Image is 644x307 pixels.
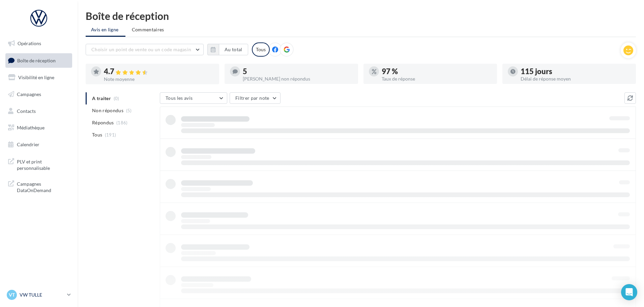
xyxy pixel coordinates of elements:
span: Médiathèque [17,125,45,130]
a: Calendrier [4,137,74,152]
div: Délai de réponse moyen [521,76,631,81]
div: [PERSON_NAME] non répondus [243,76,353,81]
span: (186) [116,120,128,125]
p: VW TULLE [20,291,64,298]
span: Commentaires [132,27,164,32]
a: Campagnes DataOnDemand [4,177,74,196]
span: Visibilité en ligne [18,74,54,80]
span: VT [9,291,15,298]
span: Répondus [92,119,114,126]
span: Boîte de réception [17,57,56,63]
a: PLV et print personnalisable [4,154,74,174]
div: 115 jours [521,68,631,75]
a: Visibilité en ligne [4,70,74,85]
span: (5) [126,108,132,113]
div: Taux de réponse [382,76,492,81]
span: Choisir un point de vente ou un code magasin [91,47,191,52]
a: Contacts [4,104,74,118]
span: Campagnes [17,91,41,97]
span: Tous [92,131,102,138]
span: Opérations [18,40,41,46]
div: 4.7 [104,68,214,75]
span: Campagnes DataOnDemand [17,179,69,194]
div: Open Intercom Messenger [621,284,637,300]
div: Tous [252,42,270,57]
div: Boîte de réception [86,11,636,21]
a: VT VW TULLE [5,288,72,301]
span: (191) [105,132,116,137]
span: Non répondus [92,107,123,114]
button: Au total [219,44,248,55]
div: 5 [243,68,353,75]
span: Contacts [17,108,36,114]
div: 97 % [382,68,492,75]
a: Opérations [4,36,74,51]
span: PLV et print personnalisable [17,157,69,172]
button: Choisir un point de vente ou un code magasin [86,44,204,55]
a: Boîte de réception [4,53,74,68]
button: Au total [207,44,248,55]
span: Calendrier [17,142,39,147]
a: Médiathèque [4,121,74,135]
div: Note moyenne [104,77,214,82]
a: Campagnes [4,87,74,101]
